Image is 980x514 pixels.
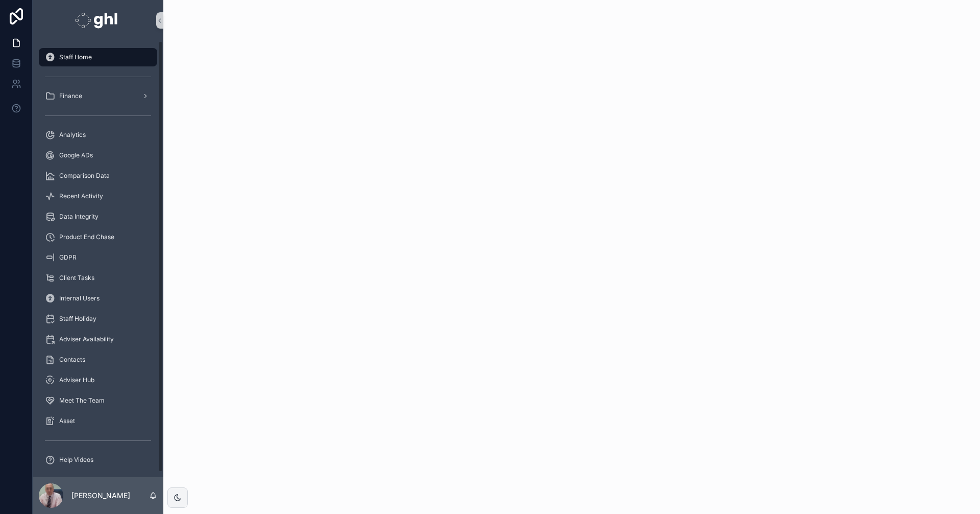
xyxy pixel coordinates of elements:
span: Help Videos [59,456,93,464]
a: Client Tasks [39,269,157,287]
a: Staff Home [39,48,157,66]
span: GDPR [59,253,77,262]
a: Internal Users [39,289,157,308]
a: Data Integrity [39,207,157,226]
span: Internal Users [59,294,100,302]
span: Adviser Hub [59,376,94,384]
span: Asset [59,417,75,425]
a: Contacts [39,351,157,369]
a: Analytics [39,126,157,144]
span: Meet The Team [59,396,105,405]
span: Contacts [59,356,85,364]
a: Help Videos [39,451,157,469]
img: App logo [75,12,120,29]
span: Google ADs [59,151,93,159]
span: Staff Home [59,53,92,61]
a: GDPR [39,248,157,267]
div: scrollable content [33,41,163,477]
a: Google ADs [39,146,157,165]
span: Product End Chase [59,233,114,241]
span: Data Integrity [59,213,99,221]
a: Staff Holiday [39,310,157,328]
p: [PERSON_NAME] [71,490,130,501]
a: Product End Chase [39,228,157,246]
span: Adviser Availability [59,335,114,343]
span: Analytics [59,131,86,139]
span: Recent Activity [59,192,103,200]
a: Recent Activity [39,187,157,205]
span: Client Tasks [59,274,94,282]
span: Staff Holiday [59,315,96,323]
a: Adviser Availability [39,330,157,348]
span: Comparison Data [59,172,110,180]
span: Finance [59,92,82,100]
a: Comparison Data [39,167,157,185]
a: Finance [39,87,157,105]
a: Asset [39,412,157,430]
a: Meet The Team [39,391,157,410]
a: Adviser Hub [39,371,157,389]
